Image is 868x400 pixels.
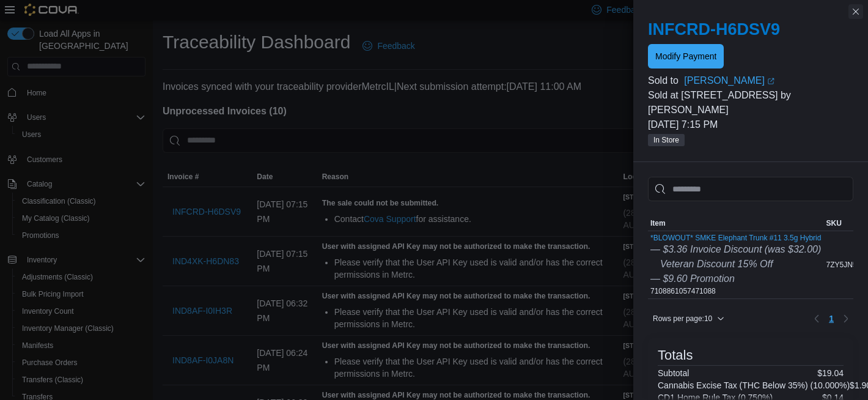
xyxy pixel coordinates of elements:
div: 7108861057471088 [650,234,821,296]
button: Previous page [809,311,824,326]
button: *BLOWOUT* SMKE Elephant Trunk #11 3.5g Hybrid [650,234,821,242]
button: Close this dialog [848,4,863,19]
button: Next page [839,311,853,326]
div: — $9.60 Promotion [650,272,821,286]
svg: External link [767,78,774,85]
span: Modify Payment [655,50,716,62]
span: Item [650,218,666,228]
p: $19.04 [817,368,844,378]
h6: Cannabis Excise Tax (THC Below 35%) (10.000%) [658,380,850,390]
div: Sold to [648,73,682,88]
span: Rows per page : 10 [653,314,712,324]
p: [DATE] 7:15 PM [648,117,853,132]
button: Page 1 of 1 [824,309,839,328]
h2: INFCRD-H6DSV9 [648,20,853,39]
nav: Pagination for table: MemoryTable from EuiInMemoryTable [809,309,853,328]
button: Rows per page:10 [648,311,729,326]
span: In Store [648,134,685,146]
span: SKU [826,218,841,228]
h3: Totals [658,348,693,363]
button: Item [648,216,823,231]
span: 1 [829,313,834,325]
input: This is a search bar. As you type, the results lower in the page will automatically filter. [648,177,853,201]
h6: Subtotal [658,368,689,378]
a: [PERSON_NAME]External link [684,73,853,88]
span: 7ZY5JN5K [826,260,861,270]
button: SKU [823,216,864,231]
span: In Store [653,135,679,146]
button: Modify Payment [648,44,724,69]
div: — $3.36 Invoice Discount (was $32.00) [650,242,821,257]
i: Veteran Discount 15% Off [660,259,773,269]
p: Sold at [STREET_ADDRESS] by [PERSON_NAME] [648,88,853,117]
ul: Pagination for table: MemoryTable from EuiInMemoryTable [824,309,839,328]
